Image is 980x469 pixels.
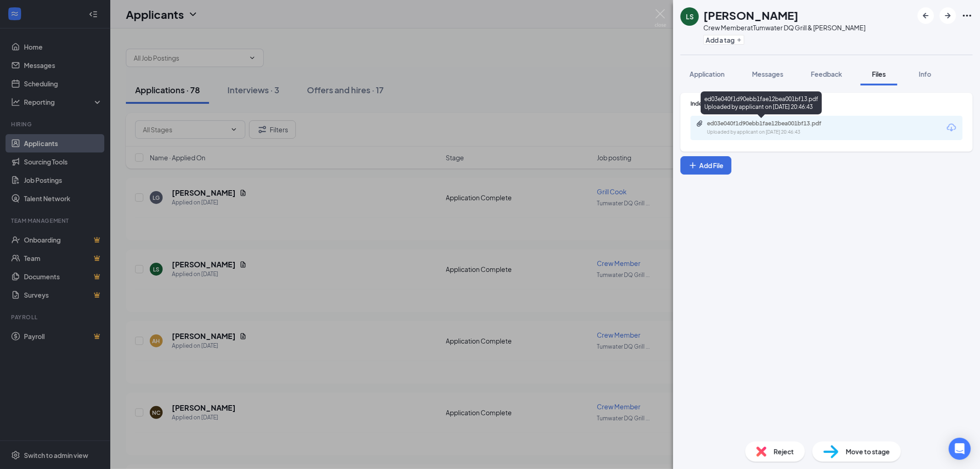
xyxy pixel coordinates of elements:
[962,10,973,21] svg: Ellipses
[949,438,971,460] div: Open Intercom Messenger
[690,70,725,78] span: Application
[942,10,953,21] svg: ArrowRight
[920,10,931,21] svg: ArrowLeftNew
[752,70,783,78] span: Messages
[774,446,794,457] span: Reject
[736,37,742,43] svg: Plus
[703,35,744,45] button: PlusAdd a tag
[696,120,703,127] svg: Paperclip
[680,156,731,175] button: Add FilePlus
[696,120,845,136] a: Papercliped03e040f1d90ebb1fae12bea001bf13.pdfUploaded by applicant on [DATE] 20:46:43
[688,161,697,170] svg: Plus
[918,7,934,24] button: ArrowLeftNew
[846,446,890,457] span: Move to stage
[946,122,957,133] svg: Download
[707,120,836,127] div: ed03e040f1d90ebb1fae12bea001bf13.pdf
[703,23,866,32] div: Crew Member at Tumwater DQ Grill & [PERSON_NAME]
[811,70,842,78] span: Feedback
[919,70,931,78] span: Info
[872,70,886,78] span: Files
[703,7,799,23] h1: [PERSON_NAME]
[940,7,956,24] button: ArrowRight
[686,12,694,21] div: LS
[691,100,963,107] div: Indeed Resume
[707,129,845,136] div: Uploaded by applicant on [DATE] 20:46:43
[701,91,822,114] div: ed03e040f1d90ebb1fae12bea001bf13.pdf Uploaded by applicant on [DATE] 20:46:43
